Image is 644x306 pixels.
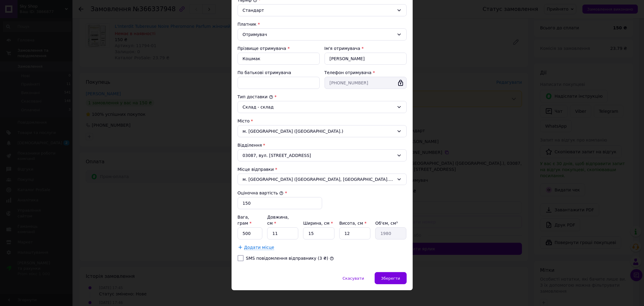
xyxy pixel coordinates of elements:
[238,118,407,124] div: Місто
[243,104,394,110] div: Склад - склад
[325,46,360,51] label: Ім'я отримувача
[238,94,407,100] div: Тип доставки
[244,245,274,250] span: Додати місце
[238,46,287,51] label: Прізвище отримувача
[303,221,333,226] label: Ширина, см
[381,276,400,281] span: Зберегти
[375,220,406,226] div: Об'єм, см³
[238,149,407,161] div: 03087, вул. [STREET_ADDRESS]
[238,125,407,137] div: м. [GEOGRAPHIC_DATA] ([GEOGRAPHIC_DATA].)
[238,166,407,172] div: Місце відправки
[325,77,407,89] input: +380
[243,7,394,14] div: Стандарт
[238,142,407,148] div: Відділення
[238,190,284,195] label: Оціночна вартість
[238,21,407,27] div: Платник
[238,215,252,226] label: Вага, грам
[243,31,394,38] div: Отримувач
[238,70,291,75] label: По батькові отримувача
[246,256,328,261] label: SMS повідомлення відправнику (3 ₴)
[339,221,367,226] label: Висота, см
[267,215,289,226] label: Довжина, см
[343,276,364,281] span: Скасувати
[243,176,394,182] span: м. [GEOGRAPHIC_DATA] ([GEOGRAPHIC_DATA], [GEOGRAPHIC_DATA].); 62461, вул. [PERSON_NAME][STREET_AD...
[325,70,372,75] label: Телефон отримувача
